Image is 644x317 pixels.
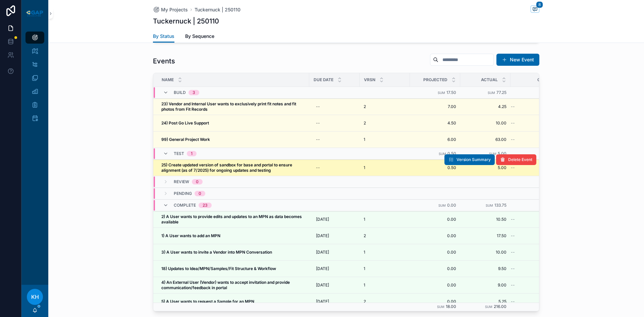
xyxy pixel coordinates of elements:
[511,266,561,271] a: --
[511,299,561,304] a: --
[488,91,495,95] small: Sum
[161,233,220,238] strong: 1) A User wants to add an MPN
[161,266,276,271] strong: 18) Updates to Idea/MPN/Samples/Fit Structure & Workflow
[161,280,305,290] a: 4) An External User (Vendor) wants to accept invitation and provide communication/feedback in portal
[494,304,506,309] span: 216.00
[414,250,456,255] a: 0.00
[185,30,214,44] a: By Sequence
[438,91,445,95] small: Sum
[316,266,329,271] span: [DATE]
[313,134,356,145] a: --
[161,137,305,142] a: 99) General Project Work
[25,9,44,17] img: App logo
[464,120,506,126] a: 10.00
[511,266,515,271] span: --
[195,6,240,13] span: Tuckernuck | 250110
[314,77,333,83] span: Due Date
[464,282,506,288] a: 9.00
[511,299,515,304] span: --
[511,104,515,109] span: --
[313,101,356,112] a: --
[464,217,506,222] a: 10.50
[174,203,196,208] span: Complete
[316,233,329,239] span: [DATE]
[316,137,320,142] div: --
[414,233,456,239] span: 0.00
[153,16,219,26] h1: Tuckernuck | 250110
[364,282,406,288] a: 1
[161,101,297,112] strong: 23) Vendor and Internal User wants to exclusively print fit notes and fit photos from Fit Records
[414,266,456,271] span: 0.00
[161,101,305,112] a: 23) Vendor and Internal User wants to exclusively print fit notes and fit photos from Fit Records
[313,296,356,307] a: [DATE]
[364,233,406,239] a: 2
[437,305,444,309] small: Sum
[508,157,532,162] span: Delete Event
[496,54,539,66] a: New Event
[494,203,506,208] span: 133.75
[161,299,305,304] a: 5) A User wants to request a Sample for an MPN
[364,165,365,170] span: 1
[199,191,201,196] div: 0
[536,1,543,8] span: 8
[161,162,293,173] strong: 25) Create updated version of sandbox for base and portal to ensure alignment (as of 7/2025) for ...
[464,250,506,255] a: 10.00
[313,263,356,274] a: [DATE]
[511,137,515,142] span: --
[414,217,456,222] a: 0.00
[196,179,199,184] div: 0
[414,299,456,304] a: 0.00
[203,203,208,208] div: 23
[316,250,329,255] span: [DATE]
[316,299,329,304] span: [DATE]
[364,299,366,304] span: 2
[414,165,456,170] a: 0.50
[364,266,406,271] a: 1
[153,56,175,66] h1: Events
[313,280,356,290] a: [DATE]
[511,233,515,239] span: --
[364,165,406,170] a: 1
[313,247,356,258] a: [DATE]
[364,282,365,288] span: 1
[153,6,188,13] a: My Projects
[464,137,506,142] span: 63.00
[161,250,305,255] a: 3) A User wants to invite a Vendor into MPN Conversation
[316,120,320,126] div: --
[496,154,536,165] button: Delete Event
[496,90,506,95] span: 77.25
[313,118,356,128] a: --
[447,151,456,156] span: 0.50
[511,282,561,288] a: --
[464,233,506,239] a: 17.50
[21,27,48,133] div: scrollable content
[364,120,406,126] a: 2
[414,120,456,126] a: 4.50
[193,90,195,95] div: 3
[364,233,366,239] span: 2
[364,217,365,222] span: 1
[464,299,506,304] a: 5.25
[161,214,303,224] strong: 2) A User wants to provide edits and updates to an MPN as data becomes available
[537,77,556,83] span: Original
[191,151,193,156] div: 1
[511,250,515,255] span: --
[364,266,365,271] span: 1
[31,293,39,301] span: KH
[161,120,209,125] strong: 24) Post Go Live Support
[161,233,305,239] a: 1) A User wants to add an MPN
[511,217,515,222] span: --
[364,137,406,142] a: 1
[364,250,365,255] span: 1
[485,305,492,309] small: Sum
[511,120,561,126] a: --
[153,30,174,43] a: By Status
